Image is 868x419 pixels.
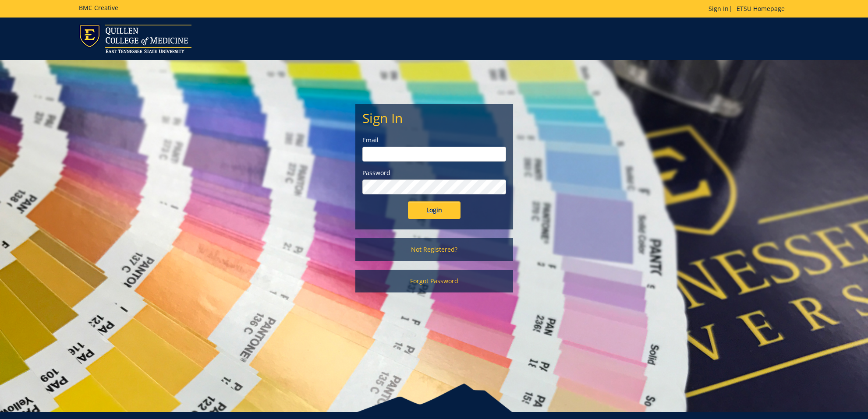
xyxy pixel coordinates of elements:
a: Forgot Password [355,270,513,292]
h2: Sign In [362,111,506,125]
p: | [709,4,789,13]
label: Email [362,136,506,144]
input: Login [408,201,461,219]
a: Not Registered? [355,238,513,261]
label: Password [362,169,506,177]
img: ETSU logo [79,25,191,53]
a: ETSU Homepage [732,4,789,13]
h5: BMC Creative [79,4,118,11]
a: Sign In [709,4,729,13]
